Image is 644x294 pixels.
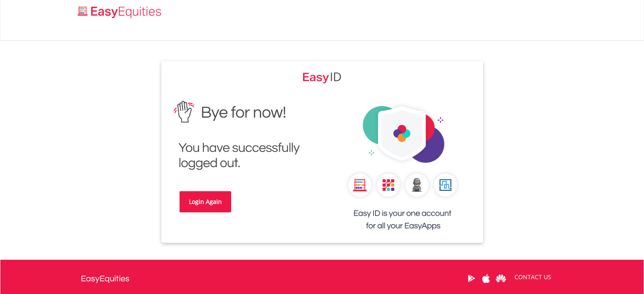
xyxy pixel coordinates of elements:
a: Apple [479,265,494,291]
img: EasyEquities_Logo.png [76,5,165,19]
img: EasyEquities [168,95,316,176]
a: CONTACT US [509,265,557,289]
img: EasyEquities [329,95,477,243]
a: Login Again [180,191,231,212]
img: EasyEquities [303,69,342,84]
a: Huawei [494,265,509,291]
a: Google Play [464,265,479,291]
a: Home page [75,2,165,19]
